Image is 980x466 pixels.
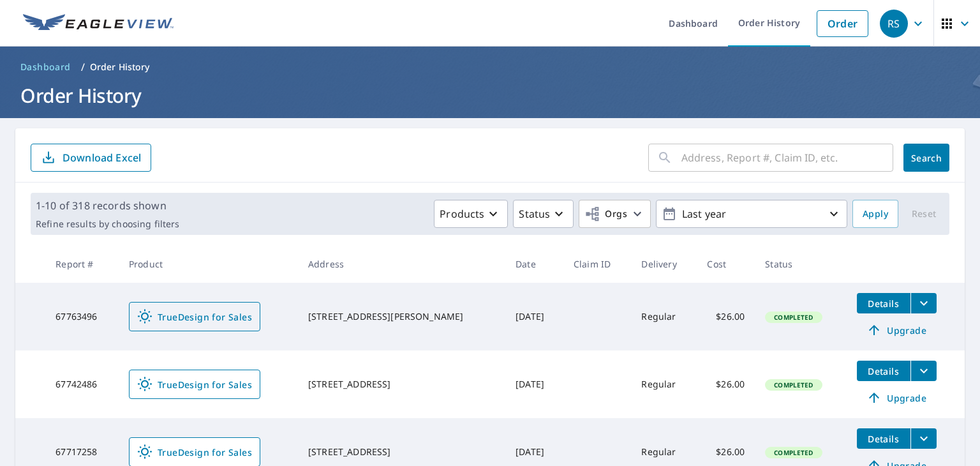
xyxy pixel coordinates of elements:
[45,350,119,418] td: 67742486
[579,200,651,228] button: Orgs
[880,10,908,38] div: RS
[865,390,929,405] span: Upgrade
[766,448,820,457] span: Completed
[519,206,550,222] p: Status
[129,370,260,399] a: TrueDesign for Sales
[63,151,141,165] p: Download Excel
[36,218,179,230] p: Refine results by choosing filters
[697,283,755,350] td: $26.00
[865,297,903,310] span: Details
[505,283,563,350] td: [DATE]
[298,245,505,283] th: Address
[910,361,937,381] button: filesDropdownBtn-67742486
[20,61,71,73] span: Dashboard
[81,59,85,75] li: /
[865,322,929,338] span: Upgrade
[137,444,252,460] span: TrueDesign for Sales
[137,377,252,392] span: TrueDesign for Sales
[697,245,755,283] th: Cost
[434,200,508,228] button: Products
[865,433,903,445] span: Details
[45,245,119,283] th: Report #
[308,378,495,391] div: [STREET_ADDRESS]
[865,365,903,377] span: Details
[45,283,119,350] td: 67763496
[903,144,949,172] button: Search
[857,387,937,408] a: Upgrade
[308,446,495,458] div: [STREET_ADDRESS]
[766,380,820,389] span: Completed
[90,61,150,73] p: Order History
[857,293,910,313] button: detailsBtn-67763496
[563,245,632,283] th: Claim ID
[119,245,298,283] th: Product
[656,200,847,228] button: Last year
[15,57,965,77] nav: breadcrumb
[755,245,846,283] th: Status
[31,144,151,172] button: Download Excel
[677,203,826,225] p: Last year
[631,350,697,418] td: Regular
[23,14,174,33] img: EV Logo
[910,428,937,449] button: filesDropdownBtn-67717258
[137,309,252,324] span: TrueDesign for Sales
[631,283,697,350] td: Regular
[910,293,937,313] button: filesDropdownBtn-67763496
[914,152,939,164] span: Search
[857,428,910,449] button: detailsBtn-67717258
[505,350,563,418] td: [DATE]
[584,206,627,222] span: Orgs
[129,302,260,331] a: TrueDesign for Sales
[505,245,563,283] th: Date
[631,245,697,283] th: Delivery
[308,310,495,323] div: [STREET_ADDRESS][PERSON_NAME]
[817,10,868,37] a: Order
[681,140,893,176] input: Address, Report #, Claim ID, etc.
[766,313,820,322] span: Completed
[15,82,965,109] h1: Order History
[36,198,179,213] p: 1-10 of 318 records shown
[15,57,76,77] a: Dashboard
[440,206,484,222] p: Products
[863,206,888,222] span: Apply
[697,350,755,418] td: $26.00
[852,200,898,228] button: Apply
[857,361,910,381] button: detailsBtn-67742486
[513,200,574,228] button: Status
[857,320,937,340] a: Upgrade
